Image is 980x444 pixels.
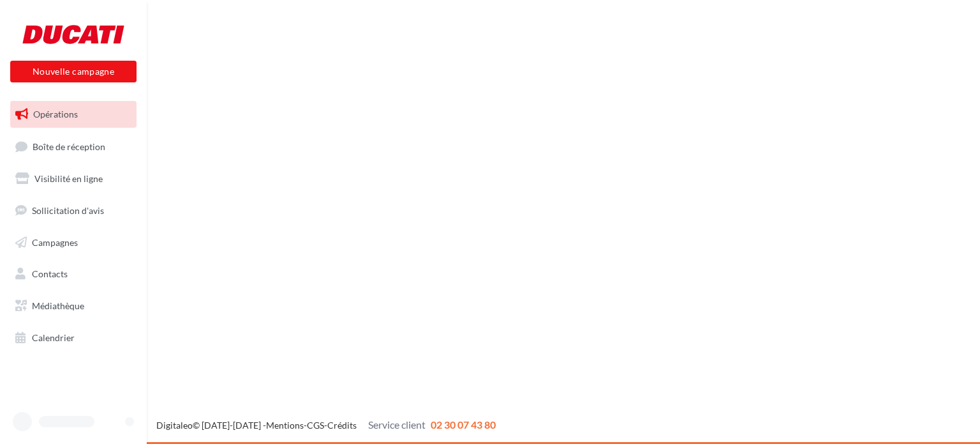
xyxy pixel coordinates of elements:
a: Opérations [8,101,139,128]
a: Sollicitation d'avis [8,197,139,224]
span: © [DATE]-[DATE] - - - [156,420,496,431]
a: CGS [307,420,324,431]
span: Service client [368,418,426,431]
span: Campagnes [32,236,78,247]
a: Médiathèque [8,293,139,319]
a: Boîte de réception [8,133,139,160]
a: Visibilité en ligne [8,165,139,192]
a: Calendrier [8,325,139,351]
button: Nouvelle campagne [10,61,137,82]
span: 02 30 07 43 80 [431,418,496,431]
a: Crédits [327,420,357,431]
a: Mentions [266,420,304,431]
span: Médiathèque [32,300,84,311]
span: Contacts [32,268,68,279]
span: Opérations [33,109,78,119]
a: Contacts [8,261,139,287]
span: Boîte de réception [33,141,105,151]
span: Visibilité en ligne [34,173,103,184]
a: Campagnes [8,229,139,256]
span: Sollicitation d'avis [32,205,104,216]
span: Calendrier [32,332,75,343]
a: Digitaleo [156,420,193,431]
